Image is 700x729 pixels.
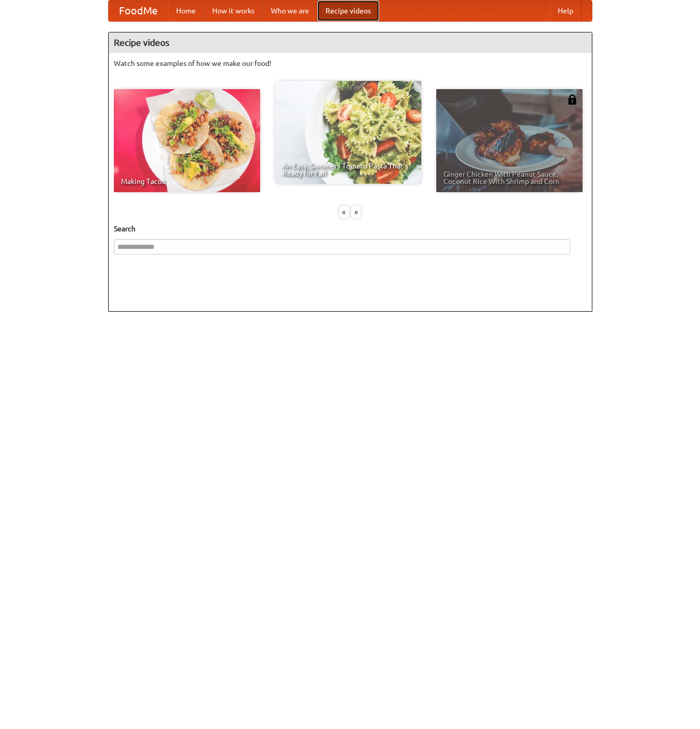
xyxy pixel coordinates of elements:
p: Watch some examples of how we make our food! [114,58,587,69]
img: 483408.png [567,94,577,105]
h4: Recipe videos [109,32,592,53]
h5: Search [114,224,587,234]
div: « [339,206,349,218]
a: How it works [204,1,263,21]
a: Home [168,1,204,21]
div: » [351,206,361,218]
a: An Easy, Summery Tomato Pasta That's Ready for Fall [275,81,421,184]
span: An Easy, Summery Tomato Pasta That's Ready for Fall [282,162,414,177]
a: FoodMe [109,1,168,21]
a: Help [550,1,582,21]
a: Making Tacos [114,89,260,192]
a: Who we are [263,1,317,21]
span: Making Tacos [121,178,253,185]
a: Recipe videos [317,1,379,21]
